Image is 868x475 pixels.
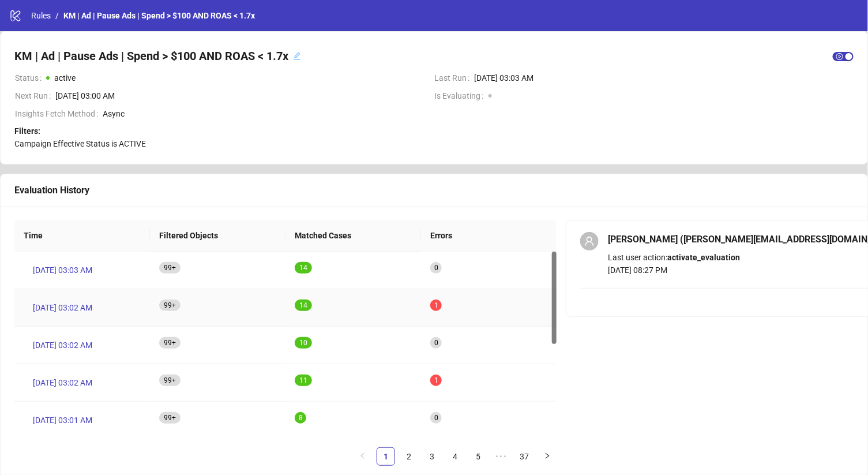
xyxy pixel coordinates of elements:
div: Evaluation History [14,183,854,197]
li: Next 5 Pages [492,447,510,466]
a: 2 [400,448,418,465]
a: 3 [423,448,441,465]
h4: KM | Ad | Pause Ads | Spend > $100 AND ROAS < 1.7x [14,48,288,64]
span: 1 [434,301,438,309]
sup: 828 [159,262,181,274]
span: 4 [303,301,307,309]
a: 5 [469,448,487,465]
button: right [538,447,557,466]
a: [DATE] 03:01 AM [24,411,102,429]
span: 1 [299,376,303,384]
sup: 1 [430,375,442,386]
sup: 828 [159,337,181,349]
th: Errors [421,220,557,252]
li: 1 [377,447,395,466]
button: left [354,447,372,466]
span: Last Run [435,72,475,84]
a: [DATE] 03:02 AM [24,373,102,392]
span: 0 [303,339,307,347]
li: Next Page [538,447,557,466]
li: 37 [515,447,533,466]
li: / [55,9,59,22]
span: [DATE] 03:03 AM [33,264,92,276]
span: Insights Fetch Method [15,107,103,120]
li: 3 [423,447,441,466]
span: Is Evaluating [435,89,489,102]
sup: 0 [430,262,442,274]
span: [DATE] 03:02 AM [33,339,92,351]
th: Filtered Objects [150,220,285,252]
span: Campaign Effective Status is ACTIVE [14,139,146,148]
span: Status [15,72,46,84]
li: 2 [400,447,418,466]
sup: 10 [295,337,312,349]
span: [DATE] 03:02 AM [33,376,92,389]
span: user [584,236,595,246]
span: 1 [299,301,303,309]
sup: 828 [159,412,181,424]
sup: 8 [295,412,306,424]
a: KM | Ad | Pause Ads | Spend > $100 AND ROAS < 1.7x [61,9,257,22]
span: edit [293,52,301,60]
li: 5 [469,447,487,466]
a: 1 [377,448,394,465]
sup: 0 [430,337,442,349]
div: KM | Ad | Pause Ads | Spend > $100 AND ROAS < 1.7xedit [14,46,301,66]
span: active [54,73,76,83]
strong: Filters: [14,126,40,136]
th: Time [14,220,150,252]
span: Async [103,109,125,118]
span: 1 [299,264,303,272]
sup: 14 [295,300,312,311]
a: [DATE] 03:02 AM [24,336,102,354]
sup: 828 [159,375,181,386]
span: 4 [303,264,307,272]
a: Rules [29,9,53,22]
span: [DATE] 03:03 AM [475,72,854,84]
a: 37 [516,448,533,465]
span: right [544,452,551,459]
b: activate_evaluation [667,253,740,262]
span: 1 [434,376,438,384]
span: ••• [492,447,510,466]
a: 4 [446,448,464,465]
li: 4 [446,447,464,466]
th: Matched Cases [285,220,421,252]
sup: 11 [295,375,312,386]
span: 1 [299,339,303,347]
span: Last user action: [608,253,740,262]
li: Previous Page [354,447,372,466]
a: [DATE] 03:02 AM [24,298,102,317]
span: [DATE] 03:01 AM [33,414,92,427]
sup: 1 [430,300,442,311]
span: [DATE] 03:02 AM [33,301,92,314]
span: left [359,452,366,459]
span: Next Run [15,89,55,102]
span: [DATE] 03:00 AM [55,89,425,102]
span: 1 [303,376,307,384]
span: 8 [299,414,303,422]
sup: 0 [430,412,442,424]
sup: 14 [295,262,312,274]
span: [DATE] 08:27 PM [608,265,667,275]
a: [DATE] 03:03 AM [24,261,102,279]
sup: 828 [159,300,181,311]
